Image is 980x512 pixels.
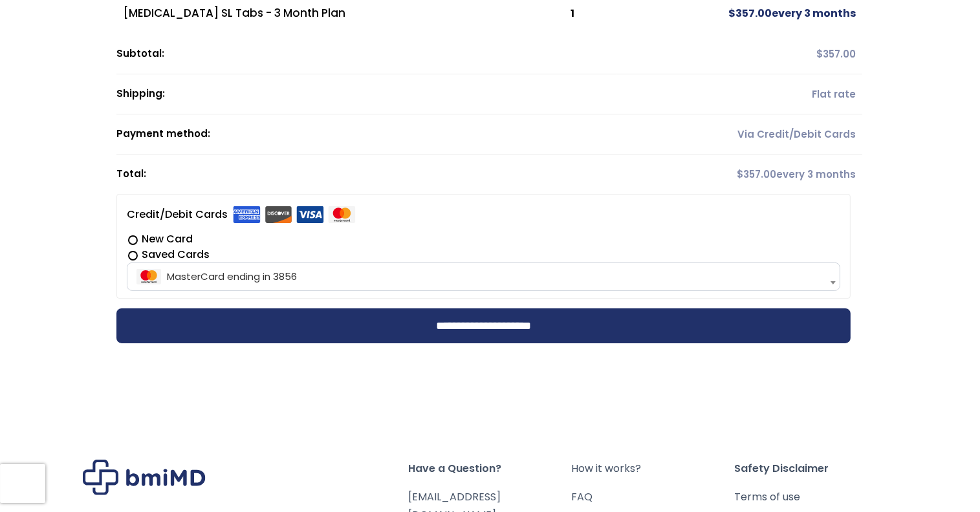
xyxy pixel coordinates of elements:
span: 357.00 [728,6,772,21]
span: Safety Disclaimer [734,460,897,478]
span: $ [737,167,743,181]
label: New Card [127,231,840,247]
img: amex.svg [233,206,261,223]
span: Have a Question? [409,460,572,478]
th: Shipping: [116,74,617,114]
td: Flat rate [617,74,862,114]
a: How it works? [571,460,734,478]
img: Brand Logo [83,460,206,495]
a: FAQ [571,488,734,506]
span: $ [816,47,823,61]
td: every 3 months [617,155,862,194]
img: visa.svg [296,206,324,223]
th: Subtotal: [116,34,617,74]
span: $ [728,6,735,21]
label: Saved Cards [127,247,840,262]
span: MasterCard ending in 3856 [131,263,836,290]
label: Credit/Debit Cards [127,204,356,225]
span: MasterCard ending in 3856 [127,262,840,291]
span: 357.00 [737,167,776,181]
th: Total: [116,155,617,194]
span: 357.00 [816,47,856,61]
img: discover.svg [265,206,292,223]
img: mastercard.svg [328,206,356,223]
th: Payment method: [116,114,617,155]
a: Terms of use [734,488,897,506]
td: Via Credit/Debit Cards [617,114,862,155]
